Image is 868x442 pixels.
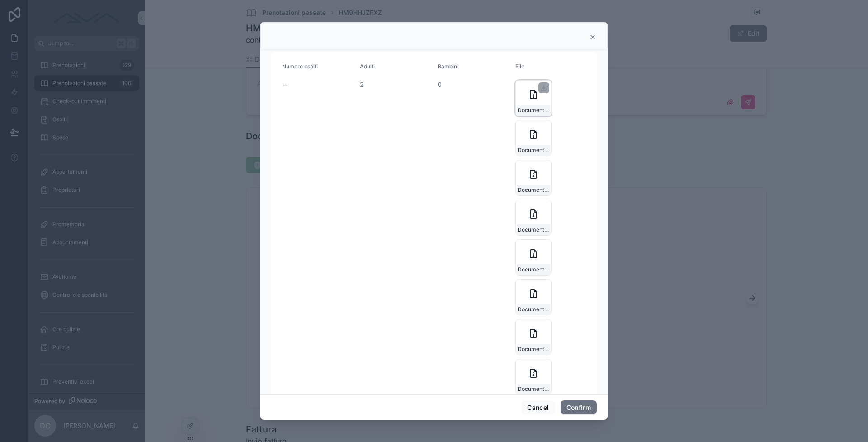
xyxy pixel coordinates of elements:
[518,186,549,194] span: Documento-3
[282,63,318,70] span: Numero ospiti
[561,400,597,415] button: Confirm
[518,346,549,353] span: Documento-
[282,80,288,89] span: --
[360,63,375,70] span: Adulti
[518,266,549,273] span: Documento-2
[438,63,458,70] span: Bambini
[518,147,549,154] span: Documento-2
[521,400,555,415] button: Cancel
[518,306,549,313] span: Documento-3
[360,80,430,89] span: 2
[518,226,549,233] span: Documento-
[518,107,549,114] span: Documento-
[438,80,508,89] span: 0
[518,385,549,393] span: Documento-2
[515,63,524,70] span: File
